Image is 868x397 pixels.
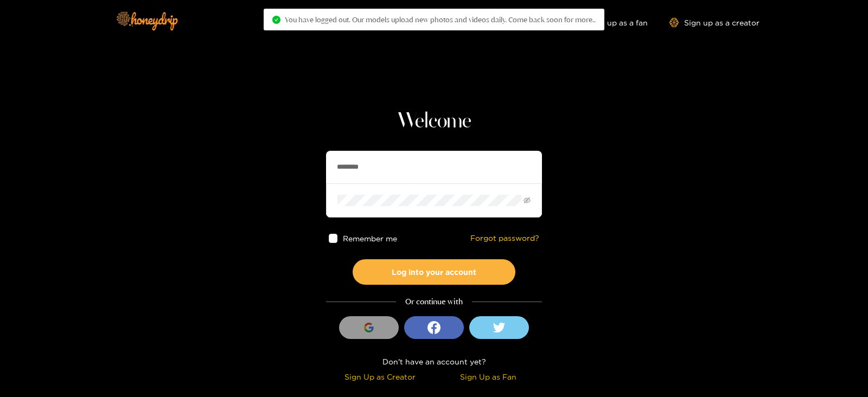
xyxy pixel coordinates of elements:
button: Log into your account [353,259,515,285]
span: You have logged out. Our models upload new photos and videos daily. Come back soon for more.. [285,15,596,24]
span: check-circle [272,16,280,24]
span: eye-invisible [524,197,531,204]
div: Sign Up as Creator [329,370,431,383]
div: Or continue with [326,296,542,308]
a: Forgot password? [470,234,539,243]
a: Sign up as a fan [573,18,648,27]
h1: Welcome [326,108,542,135]
div: Sign Up as Fan [437,370,539,383]
a: Sign up as a creator [669,18,759,27]
div: Don't have an account yet? [326,355,542,368]
span: Remember me [343,234,398,242]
